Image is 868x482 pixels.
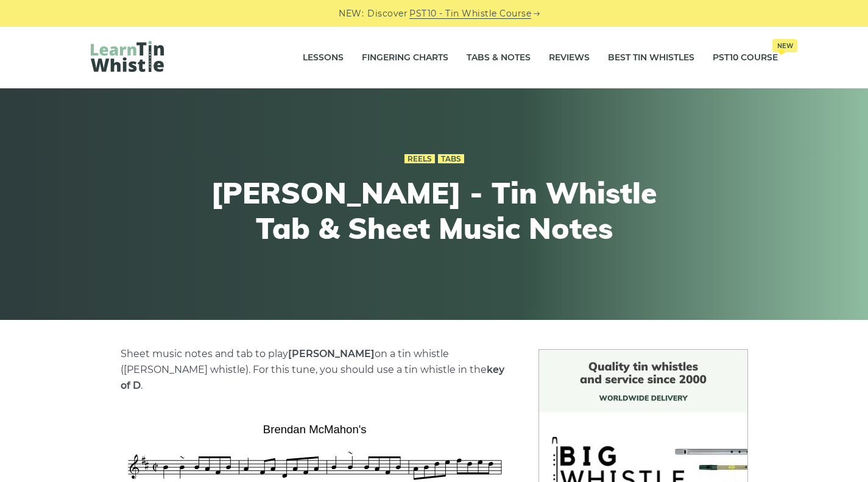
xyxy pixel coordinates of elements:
[210,175,658,246] h1: [PERSON_NAME] - Tin Whistle Tab & Sheet Music Notes
[404,154,435,164] a: Reels
[549,43,590,73] a: Reviews
[303,43,344,73] a: Lessons
[438,154,464,164] a: Tabs
[772,39,797,52] span: New
[91,41,164,72] img: LearnTinWhistle.com
[288,348,375,360] strong: [PERSON_NAME]
[121,346,509,394] p: Sheet music notes and tab to play on a tin whistle ([PERSON_NAME] whistle). For this tune, you sh...
[467,43,531,73] a: Tabs & Notes
[362,43,448,73] a: Fingering Charts
[608,43,694,73] a: Best Tin Whistles
[121,364,504,391] strong: key of D
[713,43,778,73] a: PST10 CourseNew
